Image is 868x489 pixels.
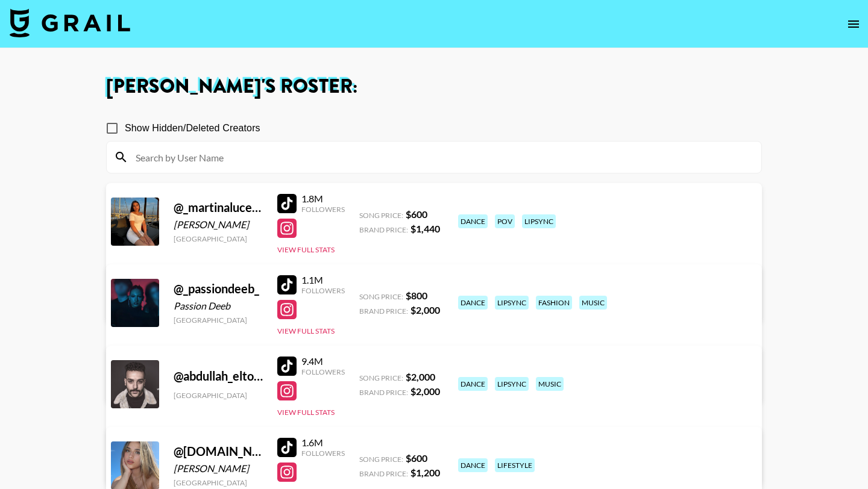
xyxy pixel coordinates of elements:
img: Grail Talent [10,8,130,37]
div: dance [458,458,488,472]
strong: $ 600 [406,452,427,464]
button: View Full Stats [277,326,335,335]
button: View Full Stats [277,245,335,254]
div: lifestyle [495,458,535,472]
div: lipsync [495,296,529,310]
strong: $ 1,440 [410,223,440,234]
div: fashion [536,296,572,310]
div: [GEOGRAPHIC_DATA] [174,391,263,400]
div: lipsync [495,377,529,391]
strong: $ 1,200 [410,467,440,478]
span: Song Price: [359,292,403,301]
strong: $ 2,000 [406,371,435,382]
div: Followers [301,367,345,376]
span: Song Price: [359,455,403,464]
div: music [536,377,564,391]
div: @ _passiondeeb_ [174,281,263,296]
h1: [PERSON_NAME] 's Roster: [106,77,762,96]
span: Show Hidden/Deleted Creators [125,121,260,135]
span: Brand Price: [359,469,408,478]
div: @ abdullah_eltourky [174,369,263,384]
div: Followers [301,205,345,214]
div: @ _martinalucena [174,200,263,215]
div: lipsync [522,214,556,228]
span: Song Price: [359,211,403,220]
div: [PERSON_NAME] [174,463,263,475]
span: Brand Price: [359,388,408,397]
div: Passion Deeb [174,300,263,312]
div: @ [DOMAIN_NAME] [174,444,263,459]
div: pov [495,214,515,228]
div: [GEOGRAPHIC_DATA] [174,478,263,487]
div: [GEOGRAPHIC_DATA] [174,234,263,243]
div: dance [458,377,488,391]
div: music [579,296,607,310]
strong: $ 600 [406,208,427,220]
div: [GEOGRAPHIC_DATA] [174,316,263,325]
span: Brand Price: [359,307,408,316]
span: Brand Price: [359,225,408,234]
input: Search by User Name [128,148,754,167]
strong: $ 2,000 [410,304,440,316]
div: dance [458,296,488,310]
div: dance [458,214,488,228]
div: 9.4M [301,355,345,367]
div: 1.6M [301,437,345,449]
div: [PERSON_NAME] [174,219,263,231]
div: Followers [301,286,345,295]
button: View Full Stats [277,408,335,417]
strong: $ 2,000 [410,385,440,397]
div: Followers [301,449,345,458]
button: open drawer [841,12,866,36]
strong: $ 800 [406,290,427,301]
div: 1.8M [301,193,345,205]
div: 1.1M [301,274,345,286]
span: Song Price: [359,373,403,382]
